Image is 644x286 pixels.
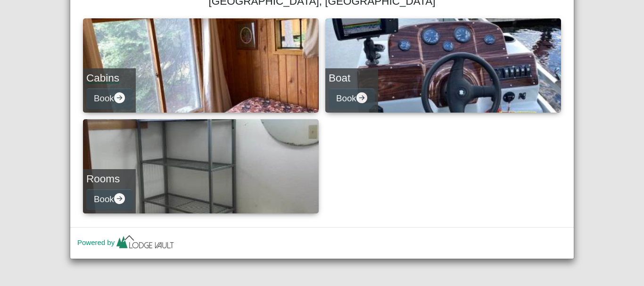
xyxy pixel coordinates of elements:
svg: arrow right circle fill [114,193,125,204]
h4: Cabins [86,72,132,84]
h4: Boat [329,72,375,84]
a: Powered by [77,238,176,246]
svg: arrow right circle fill [356,92,367,103]
h4: Rooms [86,172,132,185]
button: Bookarrow right circle fill [86,88,132,109]
button: Bookarrow right circle fill [86,189,132,210]
button: Bookarrow right circle fill [329,88,375,109]
svg: arrow right circle fill [114,92,125,103]
img: lv-small.ca335149.png [115,233,176,253]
